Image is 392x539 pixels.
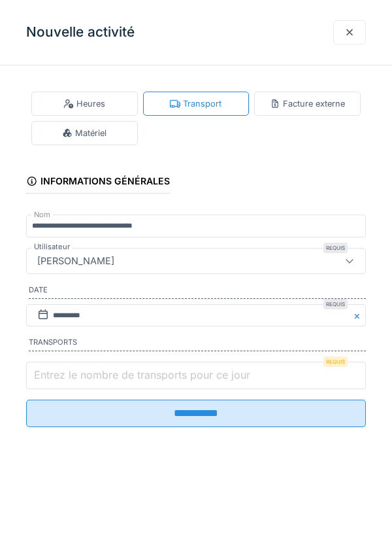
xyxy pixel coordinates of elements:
div: Matériel [62,127,106,139]
div: Requis [323,299,348,309]
div: Informations générales [26,171,170,194]
h3: Nouvelle activité [26,24,135,41]
label: Date [29,285,366,299]
button: Close [351,304,366,327]
div: Requis [323,243,348,253]
label: Nom [31,209,53,220]
label: Utilisateur [31,241,73,252]
label: Entrez le nombre de transports pour ce jour [31,367,253,383]
div: [PERSON_NAME] [32,254,120,268]
div: Requis [323,356,348,367]
div: Heures [63,97,105,110]
div: Facture externe [270,97,345,110]
label: Transports [29,337,366,351]
div: Transport [170,97,221,110]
